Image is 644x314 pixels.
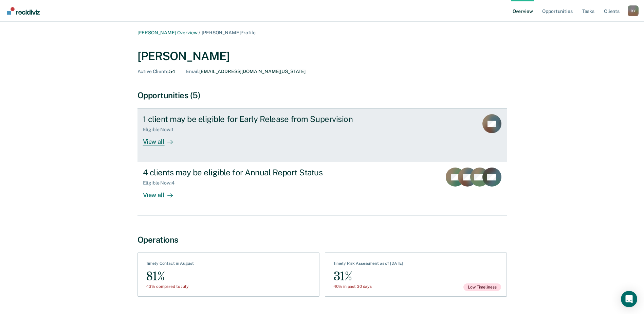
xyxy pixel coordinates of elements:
div: View all [143,186,181,199]
div: -13% compared to July [146,284,194,289]
div: R Y [628,5,639,16]
div: View all [143,133,181,146]
div: 4 clients may be eligible for Annual Report Status [143,168,381,177]
div: Operations [137,235,507,245]
img: Recidiviz [7,7,40,15]
div: Opportunities (5) [137,90,507,100]
div: [EMAIL_ADDRESS][DOMAIN_NAME][US_STATE] [186,69,306,74]
div: 31% [333,269,403,284]
div: [PERSON_NAME] [137,49,507,63]
a: [PERSON_NAME] Overview [137,30,198,35]
span: Low Timeliness [463,283,501,291]
span: Active Clients : [137,69,169,74]
div: Eligible Now : 1 [143,127,179,133]
span: [PERSON_NAME] Profile [202,30,255,35]
div: Timely Contact in August [146,261,194,268]
div: Eligible Now : 4 [143,180,180,186]
div: 54 [137,69,176,74]
div: -10% in past 30 days [333,284,403,289]
div: 81% [146,269,194,284]
span: / [197,30,202,35]
div: 1 client may be eligible for Early Release from Supervision [143,114,381,124]
span: Email : [186,69,199,74]
a: 4 clients may be eligible for Annual Report StatusEligible Now:4View all [137,162,507,215]
button: Profile dropdown button [628,5,639,16]
a: 1 client may be eligible for Early Release from SupervisionEligible Now:1View all [137,108,507,162]
div: Open Intercom Messenger [621,291,637,307]
div: Timely Risk Assessment as of [DATE] [333,261,403,268]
